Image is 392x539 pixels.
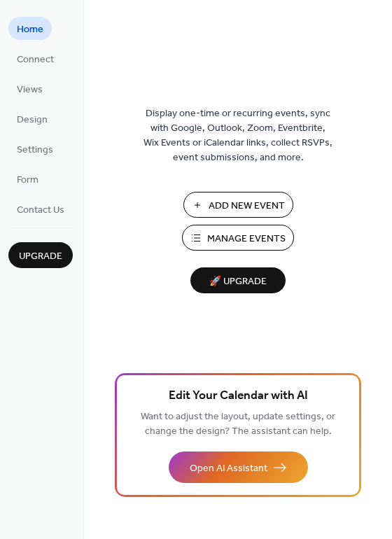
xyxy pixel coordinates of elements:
[17,203,64,218] span: Contact Us
[17,52,54,67] span: Connect
[17,143,53,157] span: Settings
[8,167,47,190] a: Form
[8,197,73,220] a: Contact Us
[169,386,308,406] span: Edit Your Calendar with AI
[8,242,73,268] button: Upgrade
[17,173,38,188] span: Form
[17,113,48,127] span: Design
[8,137,62,160] a: Settings
[17,22,43,37] span: Home
[17,83,43,97] span: Views
[8,17,52,40] a: Home
[8,107,56,130] a: Design
[19,249,62,264] span: Upgrade
[183,192,293,218] button: Add New Event
[8,47,62,70] a: Connect
[141,407,335,441] span: Want to adjust the layout, update settings, or change the design? The assistant can help.
[169,451,308,483] button: Open AI Assistant
[209,199,285,213] span: Add New Event
[143,106,332,165] span: Display one-time or recurring events, sync with Google, Outlook, Zoom, Eventbrite, Wix Events or ...
[190,267,286,293] button: 🚀 Upgrade
[199,272,277,291] span: 🚀 Upgrade
[190,461,267,476] span: Open AI Assistant
[182,225,294,251] button: Manage Events
[207,232,286,246] span: Manage Events
[8,77,51,100] a: Views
